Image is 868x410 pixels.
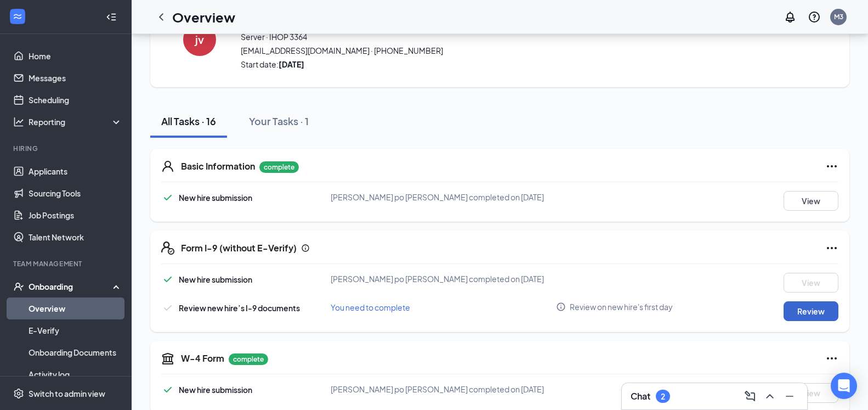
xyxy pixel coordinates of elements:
[259,161,299,173] p: complete
[781,387,798,405] button: Minimize
[181,160,255,172] h5: Basic Information
[13,259,120,268] div: Team Management
[631,390,650,402] h3: Chat
[29,388,105,399] div: Switch to admin view
[761,387,779,405] button: ChevronUp
[279,59,304,69] strong: [DATE]
[29,226,122,248] a: Talent Network
[556,302,566,312] svg: Info
[13,116,24,127] svg: Analysis
[179,193,252,203] span: New hire submission
[301,244,310,252] svg: Info
[241,45,706,56] span: [EMAIL_ADDRESS][DOMAIN_NAME] · [PHONE_NUMBER]
[29,363,122,385] a: Activity log
[161,352,174,365] svg: TaxGovernmentIcon
[784,301,838,321] button: Review
[161,273,174,286] svg: Checkmark
[13,388,24,399] svg: Settings
[784,191,838,211] button: View
[784,383,838,403] button: View
[784,10,797,24] svg: Notifications
[161,301,174,314] svg: Checkmark
[161,241,174,255] svg: FormI9EVerifyIcon
[13,281,24,292] svg: UserCheck
[570,301,673,312] span: Review on new hire's first day
[241,31,706,42] span: Server · IHOP 3364
[241,59,706,70] span: Start date:
[741,387,759,405] button: ComposeMessage
[331,192,544,202] span: [PERSON_NAME] po [PERSON_NAME] completed on [DATE]
[155,10,168,24] svg: ChevronLeft
[106,12,117,23] svg: Collapse
[29,204,122,226] a: Job Postings
[825,160,838,173] svg: Ellipses
[12,11,23,22] svg: WorkstreamLogo
[229,353,268,365] p: complete
[161,191,174,204] svg: Checkmark
[29,45,122,67] a: Home
[29,182,122,204] a: Sourcing Tools
[172,9,227,70] button: jv
[763,390,776,403] svg: ChevronUp
[13,144,120,153] div: Hiring
[808,10,821,24] svg: QuestionInfo
[29,297,122,319] a: Overview
[179,303,300,313] span: Review new hire’s I-9 documents
[331,384,544,394] span: [PERSON_NAME] po [PERSON_NAME] completed on [DATE]
[783,390,796,403] svg: Minimize
[161,114,216,128] div: All Tasks · 16
[744,390,757,403] svg: ComposeMessage
[331,302,410,312] span: You need to complete
[825,241,838,255] svg: Ellipses
[181,352,224,364] h5: W-4 Form
[181,242,297,254] h5: Form I-9 (without E-Verify)
[825,352,838,365] svg: Ellipses
[161,160,174,173] svg: User
[831,373,857,399] div: Open Intercom Messenger
[661,392,665,401] div: 2
[29,319,122,341] a: E-Verify
[29,160,122,182] a: Applicants
[249,114,309,128] div: Your Tasks · 1
[834,12,843,21] div: M3
[161,383,174,396] svg: Checkmark
[179,385,252,395] span: New hire submission
[29,341,122,363] a: Onboarding Documents
[179,274,252,284] span: New hire submission
[29,67,122,89] a: Messages
[29,89,122,111] a: Scheduling
[195,36,204,43] h4: jv
[29,116,123,127] div: Reporting
[172,8,235,26] h1: Overview
[331,274,544,284] span: [PERSON_NAME] po [PERSON_NAME] completed on [DATE]
[784,273,838,293] button: View
[29,281,113,292] div: Onboarding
